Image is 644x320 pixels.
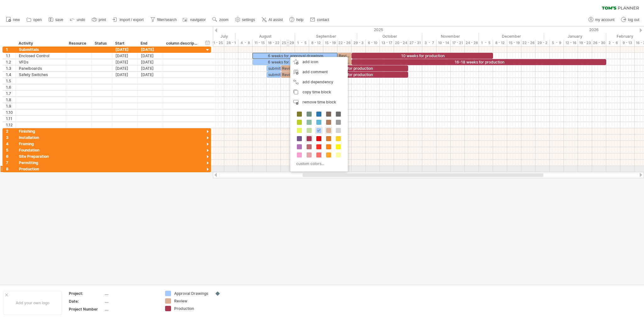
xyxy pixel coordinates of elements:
a: navigator [182,16,208,24]
div: [DATE] [112,65,138,71]
div: submit [267,65,281,71]
div: add dependency [290,77,348,87]
div: 1.7 [6,91,15,97]
div: 11 - 15 [253,40,267,46]
div: .... [105,299,158,304]
div: 1.10 [6,109,15,115]
div: Resource [69,40,88,47]
div: 1.4 [6,72,15,78]
div: 8 [6,166,15,172]
div: 29 - 3 [352,40,366,46]
div: add comment [290,67,348,77]
div: 26 - 30 [592,40,606,46]
div: 1.1 [6,53,15,59]
div: 25 - 29 [281,40,295,46]
div: October 2025 [357,33,422,40]
div: Site Preparation [19,153,63,159]
div: submit [267,72,281,78]
a: filter/search [149,16,179,24]
a: help [288,16,305,24]
div: Review [174,298,208,304]
div: 21 - 25 [210,40,224,46]
span: undo [77,18,85,22]
div: 10 weeks for production [352,53,493,59]
div: [DATE] [112,72,138,78]
div: 20 - 24 [394,40,408,46]
div: Approval Drawings [174,291,208,296]
div: column description [166,40,197,47]
div: add icon [290,57,348,67]
div: 2 [6,128,15,134]
div: August 2025 [236,33,295,40]
a: my account [587,16,616,24]
div: 16-18 weeks for production [352,59,606,65]
div: 8 weeks for production [295,72,408,78]
div: Add your own logo [3,291,62,315]
div: 1 [6,47,15,52]
a: print [90,16,108,24]
div: custom colors... [293,159,343,168]
div: 24 - 28 [465,40,479,46]
span: AI assist [269,18,283,22]
div: 1.11 [6,116,15,122]
div: 1 - 5 [479,40,493,46]
div: 15 - 19 [507,40,521,46]
div: 3 [6,135,15,141]
a: contact [308,16,331,24]
div: 13 - 17 [380,40,394,46]
div: VFDs [19,59,63,65]
div: Review [337,53,352,59]
div: 2 - 6 [606,40,620,46]
div: [DATE] [138,72,163,78]
a: log out [619,16,641,24]
div: 4 - 8 [238,40,253,46]
div: Production [174,306,208,311]
div: Status [95,40,108,47]
div: 6 - 10 [366,40,380,46]
div: 3 - 7 [422,40,436,46]
div: 10 - 14 [436,40,451,46]
div: 28 - 1 [224,40,238,46]
span: print [99,18,106,22]
a: undo [68,16,87,24]
div: [DATE] [138,65,163,71]
div: 8 - 12 [493,40,507,46]
span: contact [317,18,329,22]
div: 1.9 [6,103,15,109]
div: November 2025 [422,33,479,40]
div: 1.2 [6,59,15,65]
span: zoom [219,18,228,22]
span: filter/search [157,18,177,22]
div: 18 - 22 [267,40,281,46]
div: Submittals [19,47,63,52]
div: Project: [69,291,103,296]
div: Foundation [19,147,63,153]
a: new [4,16,22,24]
a: import / export [111,16,146,24]
div: 8 weeks for production [295,65,408,71]
div: .... [105,306,158,312]
div: Date: [69,299,103,304]
div: Start [115,40,134,47]
div: 22 - 26 [337,40,352,46]
span: log out [628,18,639,22]
div: Permitting [19,160,63,166]
div: 1.3 [6,65,15,71]
div: Project Number [69,306,103,312]
div: January 2026 [544,33,606,40]
span: navigator [190,18,206,22]
div: Panelboards [19,65,63,71]
div: 1.12 [6,122,15,128]
div: September 2025 [295,33,357,40]
span: my account [595,18,614,22]
span: help [296,18,303,22]
div: [DATE] [138,59,163,65]
a: open [25,16,44,24]
span: new [13,18,20,22]
div: 4 [6,141,15,147]
a: zoom [211,16,230,24]
div: .... [105,291,158,296]
div: [DATE] [138,47,163,52]
div: 9 - 13 [620,40,635,46]
div: Production [19,166,63,172]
